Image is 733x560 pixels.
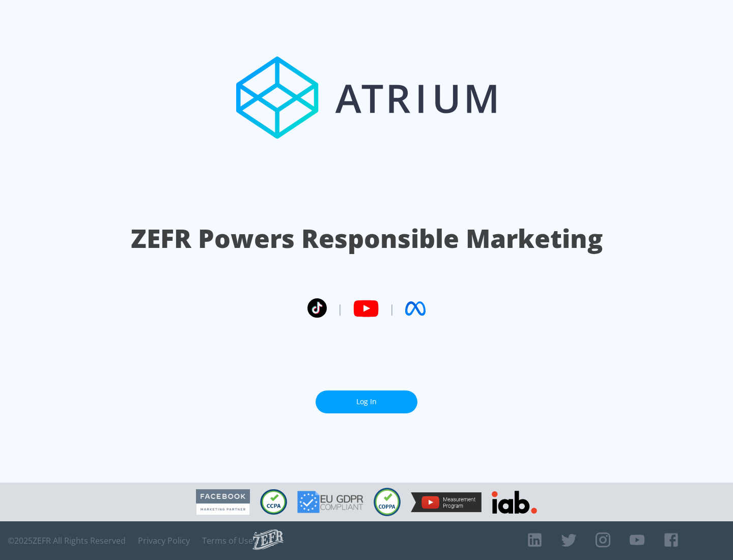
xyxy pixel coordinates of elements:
img: GDPR Compliant [297,491,363,513]
a: Terms of Use [202,536,253,546]
img: YouTube Measurement Program [411,492,482,512]
a: Log In [316,390,417,413]
a: Privacy Policy [138,536,190,546]
span: © 2025 ZEFR All Rights Reserved [8,536,126,546]
span: | [337,301,343,316]
h1: ZEFR Powers Responsible Marketing [131,221,603,256]
img: Facebook Marketing Partner [196,489,250,515]
img: IAB [492,491,537,514]
img: COPPA Compliant [374,488,401,516]
span: | [389,301,395,316]
img: CCPA Compliant [260,489,287,515]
